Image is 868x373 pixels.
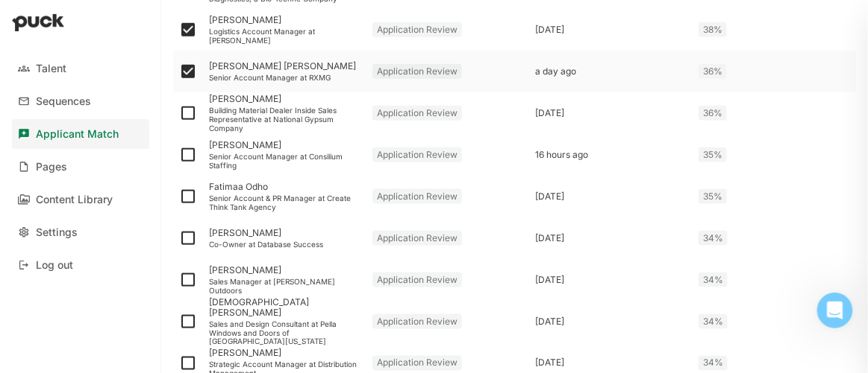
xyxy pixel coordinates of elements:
[536,150,687,160] div: 16 hours ago
[536,233,687,243] div: [DATE]
[99,206,199,266] button: Messages
[536,25,687,35] div: [DATE]
[372,272,462,287] div: Application Review
[209,348,360,359] div: [PERSON_NAME]
[699,22,727,37] div: 38%
[536,191,687,202] div: [DATE]
[209,265,360,275] div: [PERSON_NAME]
[209,297,360,319] div: [DEMOGRAPHIC_DATA][PERSON_NAME]
[372,147,462,162] div: Application Review
[372,106,462,121] div: Application Review
[699,189,727,204] div: 35%
[536,108,687,118] div: [DATE]
[36,128,119,141] div: Applicant Match
[699,356,728,371] div: 34%
[372,64,462,79] div: Application Review
[209,106,360,133] div: Building Material Dealer Inside Sales Representative at National Gypsum Company
[536,275,687,285] div: [DATE]
[817,293,853,328] iframe: To enrich screen reader interactions, please activate Accessibility in Grammarly extension settings
[699,272,728,287] div: 34%
[699,64,727,79] div: 36%
[30,106,269,131] p: Hi there 👋
[699,314,728,329] div: 34%
[15,175,284,232] div: Send us a messageWe will reply as soon as we can
[36,95,91,108] div: Sequences
[124,243,175,254] span: Messages
[12,185,149,214] a: Content Library
[12,152,149,182] a: Pages
[209,61,360,71] div: [PERSON_NAME] [PERSON_NAME]
[36,259,73,272] div: Log out
[209,27,360,45] div: Logistics Account Manager at [PERSON_NAME]
[209,140,360,150] div: [PERSON_NAME]
[209,73,360,82] div: Senior Account Manager at RXMG
[209,319,360,346] div: Sales and Design Consultant at Pella Windows and Doors of [GEOGRAPHIC_DATA][US_STATE]
[209,277,360,295] div: Sales Manager at [PERSON_NAME] Outdoors
[536,66,687,77] div: a day ago
[209,152,360,170] div: Senior Account Manager at Consilium Staffing
[372,314,462,329] div: Application Review
[33,243,66,254] span: Home
[257,24,284,51] div: Close
[699,106,727,121] div: 36%
[536,316,687,327] div: [DATE]
[12,217,149,247] a: Settings
[372,231,462,246] div: Application Review
[36,161,67,173] div: Pages
[209,15,360,25] div: [PERSON_NAME]
[36,194,113,206] div: Content Library
[372,189,462,204] div: Application Review
[699,147,727,162] div: 35%
[209,94,360,104] div: [PERSON_NAME]
[31,188,249,203] div: Send us a message
[31,203,249,219] div: We will reply as soon as we can
[209,228,360,238] div: [PERSON_NAME]
[237,243,260,254] span: Help
[36,63,66,75] div: Talent
[36,226,78,239] div: Settings
[209,182,360,192] div: Fatimaa Odho
[209,194,360,211] div: Senior Account & PR Manager at Create Think Tank Agency
[699,231,728,246] div: 34%
[12,54,149,83] a: Talent
[30,131,269,156] p: How can we help?
[536,358,687,369] div: [DATE]
[12,119,149,149] a: Applicant Match
[372,22,462,37] div: Application Review
[209,240,360,249] div: Co-Owner at Database Success
[372,356,462,371] div: Application Review
[30,24,60,54] div: Profile image for Kaily
[12,86,149,116] a: Sequences
[199,206,299,266] button: Help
